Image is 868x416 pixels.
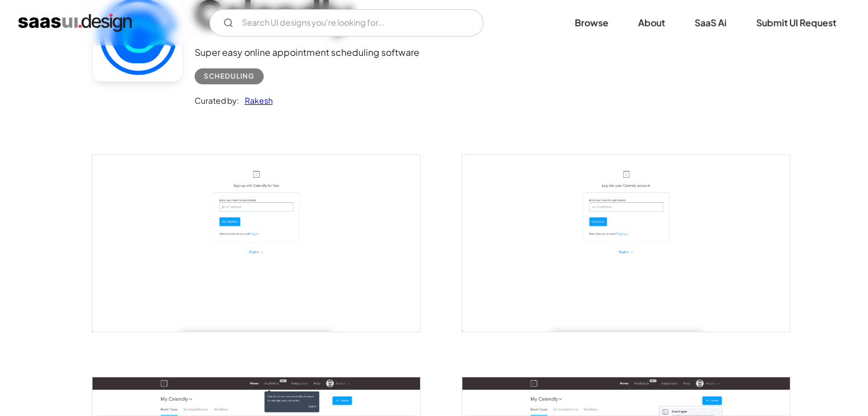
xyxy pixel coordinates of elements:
[92,155,420,331] img: 60179f6282be2176a51a2421_Calendly-Signup.jpg
[18,14,132,32] a: home
[204,70,255,83] div: Scheduling
[195,46,419,59] div: Super easy online appointment scheduling software
[561,10,622,35] a: Browse
[681,10,740,35] a: SaaS Ai
[462,155,790,331] img: 60179f62aade425af083cb09_Calendly-log-in.jpg
[92,155,420,331] a: open lightbox
[624,10,679,35] a: About
[209,9,483,36] input: Search UI designs you're looking for...
[209,9,483,36] form: Email Form
[239,93,273,107] a: Rakesh
[462,155,790,331] a: open lightbox
[742,10,850,35] a: Submit UI Request
[195,93,239,107] div: Curated by:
